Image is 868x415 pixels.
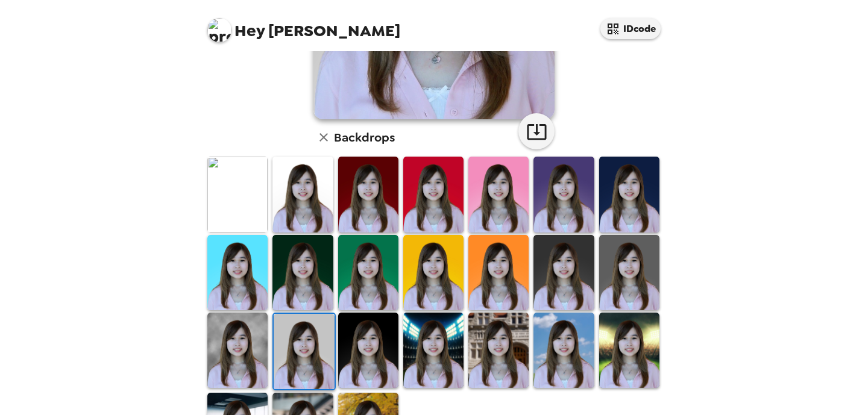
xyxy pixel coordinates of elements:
[234,20,265,42] span: Hey
[600,18,661,39] button: IDcode
[207,157,268,232] img: Original
[334,128,395,147] h6: Backdrops
[207,18,231,42] img: profile pic
[207,12,400,39] span: [PERSON_NAME]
